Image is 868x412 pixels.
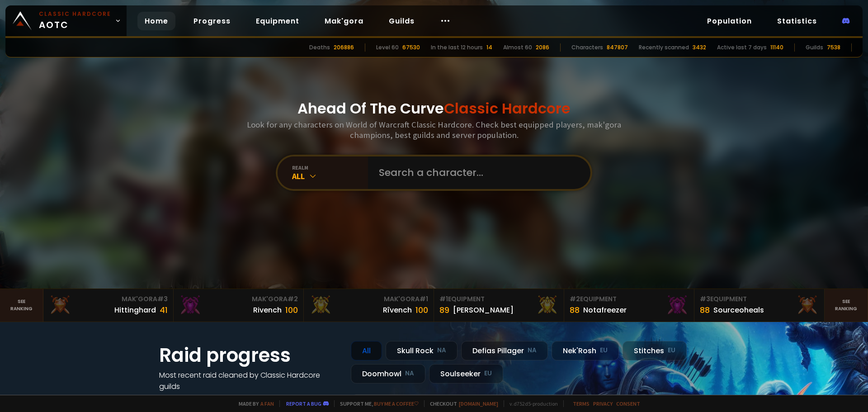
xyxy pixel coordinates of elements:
[317,12,371,30] a: Mak'gora
[570,294,689,304] div: Equipment
[700,294,710,303] span: # 3
[309,294,428,304] div: Mak'Gora
[607,43,628,52] div: 847807
[376,43,399,52] div: Level 60
[424,400,498,407] span: Checkout
[292,164,368,171] div: realm
[570,294,580,303] span: # 2
[43,289,174,322] a: Mak'Gora#3Hittinghard41
[700,304,710,316] div: 88
[286,400,321,407] a: Report a bug
[504,400,558,407] span: v. d752d5 - production
[334,43,354,52] div: 206886
[486,43,492,52] div: 14
[351,341,382,360] div: All
[700,12,759,30] a: Population
[114,304,156,316] div: Hittinghard
[5,5,127,36] a: Classic HardcoreAOTC
[583,304,627,316] div: Notafreezer
[770,43,783,52] div: 11140
[160,304,168,316] div: 41
[439,294,448,303] span: # 1
[570,304,580,316] div: 88
[233,400,274,407] span: Made by
[386,341,458,360] div: Skull Rock
[174,289,304,322] a: Mak'Gora#2Rivench100
[159,369,340,392] h4: Most recent raid cleaned by Classic Hardcore guilds
[437,346,446,355] small: NA
[351,364,425,384] div: Doomhowl
[693,43,706,52] div: 3432
[536,43,549,52] div: 2086
[503,43,532,52] div: Almost 60
[717,43,767,52] div: Active last 7 days
[461,341,548,360] div: Defias Pillager
[405,369,414,378] small: NA
[806,43,823,52] div: Guilds
[439,304,449,316] div: 89
[288,294,298,303] span: # 2
[431,43,483,52] div: In the last 12 hours
[600,346,608,355] small: EU
[334,400,419,407] span: Support me,
[564,289,694,322] a: #2Equipment88Notafreezer
[297,98,571,119] h1: Ahead Of The Curve
[439,294,558,304] div: Equipment
[383,304,412,316] div: Rîvench
[453,304,514,316] div: [PERSON_NAME]
[552,341,619,360] div: Nek'Rosh
[770,12,824,30] a: Statistics
[700,294,819,304] div: Equipment
[639,43,689,52] div: Recently scanned
[668,346,675,355] small: EU
[159,393,218,403] a: See all progress
[827,43,840,52] div: 7538
[249,12,307,30] a: Equipment
[253,304,282,316] div: Rivench
[157,294,168,303] span: # 3
[434,289,564,322] a: #1Equipment89[PERSON_NAME]
[374,400,419,407] a: Buy me a coffee
[528,346,537,355] small: NA
[39,10,111,32] span: AOTC
[573,400,590,407] a: Terms
[694,289,825,322] a: #3Equipment88Sourceoheals
[402,43,420,52] div: 67530
[260,400,274,407] a: a fan
[373,156,580,189] input: Search a character...
[309,43,330,52] div: Deaths
[484,369,492,378] small: EU
[444,98,571,118] span: Classic Hardcore
[429,364,503,384] div: Soulseeker
[137,12,175,30] a: Home
[159,341,340,369] h1: Raid progress
[623,341,687,360] div: Stitches
[39,10,111,18] small: Classic Hardcore
[285,304,298,316] div: 100
[713,304,764,316] div: Sourceoheals
[593,400,613,407] a: Privacy
[382,12,422,30] a: Guilds
[243,119,625,140] h3: Look for any characters on World of Warcraft Classic Hardcore. Check best equipped players, mak'g...
[49,294,168,304] div: Mak'Gora
[459,400,498,407] a: [DOMAIN_NAME]
[616,400,640,407] a: Consent
[179,294,298,304] div: Mak'Gora
[825,289,868,322] a: Seeranking
[292,171,368,181] div: All
[304,289,434,322] a: Mak'Gora#1Rîvench100
[186,12,238,30] a: Progress
[420,294,428,303] span: # 1
[415,304,428,316] div: 100
[571,43,603,52] div: Characters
